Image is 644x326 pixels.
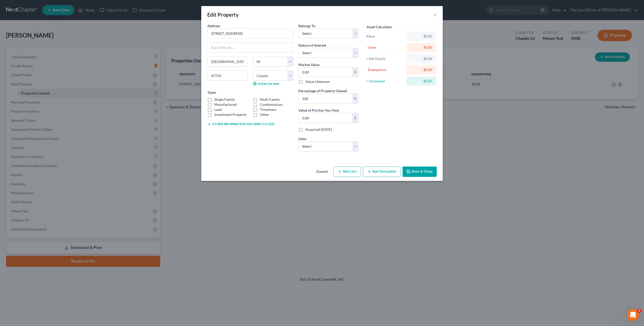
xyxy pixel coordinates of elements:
[207,71,248,81] input: Enter zip...
[305,79,330,84] label: Value Unknown
[299,68,352,77] input: 0.00
[366,56,404,61] div: = Net Equity
[305,127,332,132] label: Acquired [DATE]
[352,68,358,77] div: $
[410,56,432,61] div: $0.00
[312,167,332,177] button: Cancel
[299,113,352,123] input: 0.00
[366,45,404,50] div: - Liens
[299,94,352,103] input: 0.00
[260,112,269,117] label: Other
[207,24,220,28] span: Address
[298,108,339,113] label: Value of Portion You Own
[298,88,347,93] label: Percentage of Property Owned
[260,107,276,112] label: Timeshare
[214,107,222,112] label: Land
[410,34,432,39] div: $0.00
[253,82,279,86] a: Show on Map
[207,122,274,126] button: Other information you wish to add
[410,79,432,84] div: $0.00
[366,67,404,72] div: - Exemptions
[298,136,306,141] label: Liens
[298,62,319,67] label: Market Value
[352,94,358,103] div: %
[214,112,247,117] label: Investment Property
[367,24,392,29] label: Asset Calculator
[366,79,404,84] div: = Unexempt
[366,34,404,39] div: Value
[208,29,293,38] input: Enter address...
[352,113,358,123] div: $
[334,167,361,177] button: Add Lien
[208,43,293,52] input: Apt, Suite, etc...
[637,309,641,313] span: 3
[403,167,437,177] button: Save & Close
[433,12,437,18] button: ×
[214,102,237,107] label: Manufactured
[363,167,400,177] button: Add Exemption
[298,43,326,48] label: Nature of Interest
[207,11,239,18] div: Edit Property
[410,67,432,72] div: $0.00
[208,57,248,67] input: Enter city...
[214,97,235,102] label: Single Family
[260,97,280,102] label: Multi Family
[207,90,216,95] label: Types
[627,309,639,321] iframe: Intercom live chat
[298,24,315,28] span: Belongs To
[260,102,283,107] label: Condominium
[410,45,432,50] div: $0.00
